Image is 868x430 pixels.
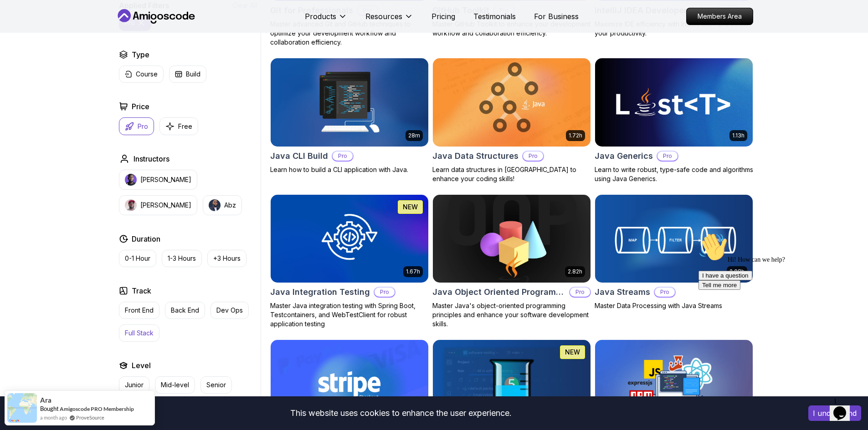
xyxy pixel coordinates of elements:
[168,254,196,263] p: 1-3 Hours
[125,199,137,211] img: instructor img
[125,380,144,390] p: Junior
[595,58,753,183] a: Java Generics card1.13hJava GenericsProLearn to write robust, type-safe code and algorithms using...
[270,58,429,174] a: Java CLI Build card28mJava CLI BuildProLearn how to build a CLI application with Java.
[4,51,46,61] button: Tell me more
[224,201,236,210] p: Abz
[270,165,429,174] p: Learn how to build a CLI application with Java.
[171,306,199,315] p: Back End
[169,66,206,83] button: Build
[595,340,753,428] img: Javascript Mastery card
[595,195,753,283] img: Java Streams card
[432,194,591,329] a: Java Object Oriented Programming card2.82hJava Object Oriented ProgrammingProMaster Java's object...
[119,117,154,135] button: Pro
[125,254,150,263] p: 0-1 Hour
[270,194,429,329] a: Java Integration Testing card1.67hNEWJava Integration TestingProMaster Java integration testing w...
[365,11,402,22] p: Resources
[119,250,156,267] button: 0-1 Hour
[159,117,198,135] button: Free
[408,132,420,139] p: 28m
[119,324,159,342] button: Full Stack
[432,165,591,183] p: Learn data structures in [GEOGRAPHIC_DATA] to enhance your coding skills!
[270,286,370,298] h2: Java Integration Testing
[333,152,353,161] p: Pro
[165,302,205,319] button: Back End
[433,195,591,283] img: Java Object Oriented Programming card
[686,8,753,25] a: Members Area
[7,403,795,423] div: This website uses cookies to enhance the user experience.
[119,170,197,190] button: instructor img[PERSON_NAME]
[595,286,650,298] h2: Java Streams
[375,288,395,297] p: Pro
[595,58,753,147] img: Java Generics card
[155,376,195,394] button: Mid-level
[119,195,197,215] button: instructor img[PERSON_NAME]
[534,11,579,22] a: For Business
[403,202,418,212] p: NEW
[76,414,104,421] a: ProveSource
[432,150,519,162] h2: Java Data Structures
[695,229,859,389] iframe: chat widget
[271,340,428,428] img: Stripe Checkout card
[657,152,678,161] p: Pro
[119,302,159,319] button: Front End
[132,49,149,60] h2: Type
[305,11,336,22] p: Products
[569,132,582,139] p: 1.72h
[186,70,200,79] p: Build
[365,11,413,29] button: Resources
[134,153,169,164] h2: Instructors
[433,58,591,147] img: Java Data Structures card
[270,150,328,162] h2: Java CLI Build
[132,101,149,112] h2: Price
[687,8,753,25] p: Members Area
[213,254,241,263] p: +3 Hours
[60,405,134,412] a: Amigoscode PRO Membership
[138,122,148,131] p: Pro
[7,393,37,423] img: provesource social proof notification image
[565,348,580,357] p: NEW
[431,11,455,22] a: Pricing
[206,380,226,390] p: Senior
[655,288,675,297] p: Pro
[595,165,753,183] p: Learn to write robust, type-safe code and algorithms using Java Generics.
[808,405,861,421] button: Accept cookies
[432,301,591,329] p: Master Java's object-oriented programming principles and enhance your software development skills.
[568,268,582,275] p: 2.82h
[473,11,516,22] a: Testimonials
[209,199,221,211] img: instructor img
[270,20,429,47] p: Master advanced Git and GitHub techniques to optimize your development workflow and collaboration...
[40,414,67,421] span: a month ago
[305,11,347,29] button: Products
[136,70,158,79] p: Course
[162,250,202,267] button: 1-3 Hours
[595,301,753,310] p: Master Data Processing with Java Streams
[830,394,859,421] iframe: chat widget
[570,288,590,297] p: Pro
[125,329,154,338] p: Full Stack
[203,195,242,215] button: instructor imgAbz
[595,150,653,162] h2: Java Generics
[140,175,191,184] p: [PERSON_NAME]
[4,4,168,61] div: 👋Hi! How can we help?I have a questionTell me more
[271,195,428,283] img: Java Integration Testing card
[406,268,420,275] p: 1.67h
[132,360,151,371] h2: Level
[178,122,192,131] p: Free
[207,250,247,267] button: +3 Hours
[216,306,243,315] p: Dev Ops
[732,132,745,139] p: 1.13h
[40,405,59,412] span: Bought
[125,306,154,315] p: Front End
[432,58,591,183] a: Java Data Structures card1.72hJava Data StructuresProLearn data structures in [GEOGRAPHIC_DATA] t...
[4,27,90,34] span: Hi! How can we help?
[432,286,565,298] h2: Java Object Oriented Programming
[4,42,57,51] button: I have a question
[161,380,189,390] p: Mid-level
[595,194,753,311] a: Java Streams card2.08hJava StreamsProMaster Data Processing with Java Streams
[119,376,149,394] button: Junior
[4,4,33,33] img: :wave:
